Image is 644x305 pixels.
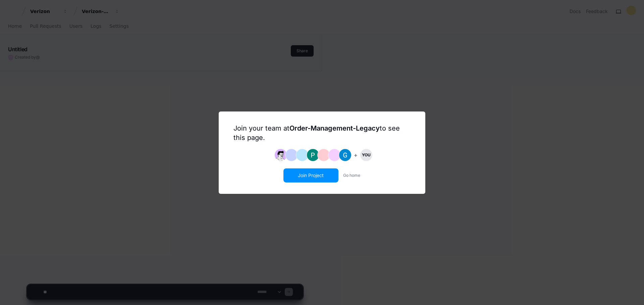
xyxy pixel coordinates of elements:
span: to see this page. [233,124,400,142]
button: Go home [343,173,360,178]
a: Docs [570,8,581,15]
a: Home [8,19,22,34]
span: Pull Requests [30,24,61,28]
span: @ [36,55,40,60]
img: avatar [275,149,287,161]
button: Verizon [28,5,70,17]
div: Verizon-Clarify-Order-Management [82,8,111,15]
img: ACg8ocLgD4B0PbMnFCRezSs6CxZErLn06tF4Svvl2GU3TFAxQEAh9w=s96-c [339,149,351,161]
a: Pull Requests [30,19,61,34]
span: Settings [109,24,128,28]
button: Feedback [586,8,608,15]
a: Users [69,19,83,34]
span: Logs [91,24,101,28]
button: Share [291,45,314,57]
span: Created by [15,55,40,60]
a: Settings [109,19,128,34]
div: + [354,151,358,159]
span: Home [8,24,22,28]
span: Users [69,24,83,28]
span: Join your team at [233,124,289,132]
button: Join Project [284,169,338,182]
div: Verizon [30,8,59,15]
span: Order-Management-Legacy [289,124,380,132]
h1: Untitled [8,45,28,53]
button: Verizon-Clarify-Order-Management [79,5,122,17]
p: You [360,149,372,161]
a: Logs [91,19,101,34]
img: ACg8ocLL3vXvdba5S5V7nChXuiKYjYAj5GQFF3QGVBb6etwgLiZA=s96-c [307,149,319,161]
